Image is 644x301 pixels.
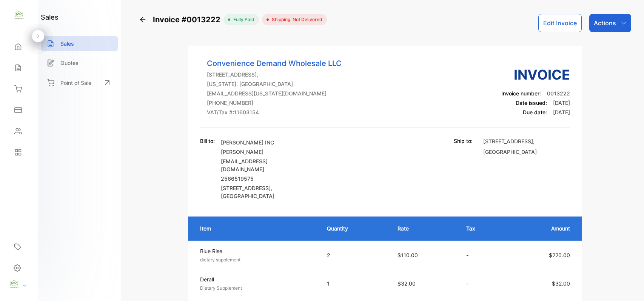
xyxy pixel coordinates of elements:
p: [PERSON_NAME] [221,148,308,156]
img: profile [8,279,20,290]
p: [PHONE_NUMBER] [207,99,342,107]
p: Blue Rise [200,247,313,255]
p: Tax [466,224,498,232]
p: 1 [327,279,382,287]
p: Amount [513,224,570,232]
p: - [466,279,498,287]
p: [EMAIL_ADDRESS][DOMAIN_NAME] [221,157,308,173]
span: $32.00 [397,280,416,287]
h1: sales [41,12,59,22]
p: [EMAIL_ADDRESS][US_STATE][DOMAIN_NAME] [207,89,342,97]
span: [DATE] [553,100,570,106]
button: Edit Invoice [538,14,582,32]
h3: Invoice [501,64,570,85]
p: Item [200,224,312,232]
p: Dietary Supplement [200,285,313,292]
a: Sales [41,36,118,51]
iframe: LiveChat chat widget [612,269,644,301]
p: Bill to: [200,137,215,145]
p: [STREET_ADDRESS], [207,71,342,78]
img: logo [13,10,25,21]
p: 2 [327,251,382,259]
span: fully paid [230,16,254,23]
button: Actions [589,14,631,32]
p: Quantity [327,224,382,232]
p: Point of Sale [60,79,91,87]
span: Shipping: Not Delivered [269,16,322,23]
p: VAT/Tax #: 11603154 [207,108,342,116]
span: [STREET_ADDRESS] [483,138,533,144]
span: [STREET_ADDRESS] [221,185,271,191]
p: Quotes [60,59,79,67]
span: Due date: [523,109,547,115]
p: [US_STATE], [GEOGRAPHIC_DATA] [207,80,342,88]
span: Invoice #0013222 [153,14,223,25]
p: [PERSON_NAME] INC [221,138,308,146]
p: - [466,251,498,259]
a: Quotes [41,55,118,71]
p: 2566519575 [221,175,308,183]
p: Actions [594,18,616,28]
p: Rate [397,224,451,232]
span: $220.00 [549,252,570,258]
p: Convenience Demand Wholesale LLC [207,58,342,69]
span: Date issued: [516,100,547,106]
span: 0013222 [547,90,570,97]
a: Point of Sale [41,74,118,91]
p: Ship to: [454,137,473,145]
span: Invoice number: [501,90,541,97]
span: [DATE] [553,109,570,115]
span: $110.00 [397,252,418,258]
p: Sales [60,40,74,48]
span: $32.00 [552,280,570,287]
p: dietary supplement [200,256,313,263]
p: Derall [200,275,313,283]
